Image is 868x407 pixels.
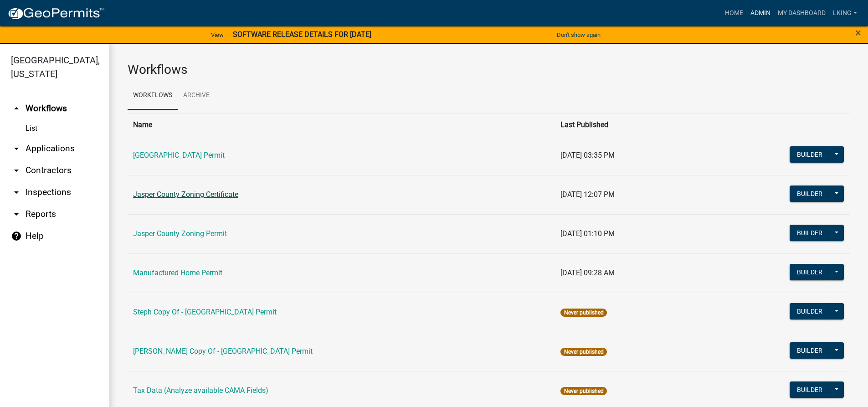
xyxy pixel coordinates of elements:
button: Builder [790,342,830,359]
button: Builder [790,264,830,280]
th: Last Published [555,113,701,136]
span: [DATE] 01:10 PM [560,229,615,238]
a: Tax Data (Analyze available CAMA Fields) [133,386,268,395]
button: Builder [790,185,830,202]
button: Don't show again [553,27,604,42]
i: arrow_drop_down [11,187,22,198]
strong: SOFTWARE RELEASE DETAILS FOR [DATE] [233,30,371,39]
button: Builder [790,225,830,241]
a: Workflows [128,81,178,110]
button: Builder [790,381,830,398]
h3: Workflows [128,62,850,77]
a: View [207,27,227,42]
span: [DATE] 12:07 PM [560,190,615,199]
button: Builder [790,146,830,163]
a: My Dashboard [774,5,829,22]
span: [DATE] 09:28 AM [560,268,615,277]
a: Jasper County Zoning Certificate [133,190,238,199]
button: Builder [790,303,830,319]
a: Manufactured Home Permit [133,268,222,277]
a: Jasper County Zoning Permit [133,229,227,238]
i: arrow_drop_down [11,165,22,176]
a: [PERSON_NAME] Copy Of - [GEOGRAPHIC_DATA] Permit [133,347,313,355]
i: arrow_drop_up [11,103,22,114]
a: Steph Copy Of - [GEOGRAPHIC_DATA] Permit [133,308,277,316]
button: Close [855,27,861,38]
a: [GEOGRAPHIC_DATA] Permit [133,151,225,160]
span: [DATE] 03:35 PM [560,151,615,160]
th: Name [128,113,555,136]
a: Home [721,5,747,22]
span: × [855,26,861,39]
span: Never published [560,348,606,356]
a: LKING [829,5,861,22]
a: Archive [178,81,215,110]
span: Never published [560,387,606,395]
i: help [11,231,22,242]
a: Admin [747,5,774,22]
span: Never published [560,309,606,317]
i: arrow_drop_down [11,209,22,220]
i: arrow_drop_down [11,143,22,154]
